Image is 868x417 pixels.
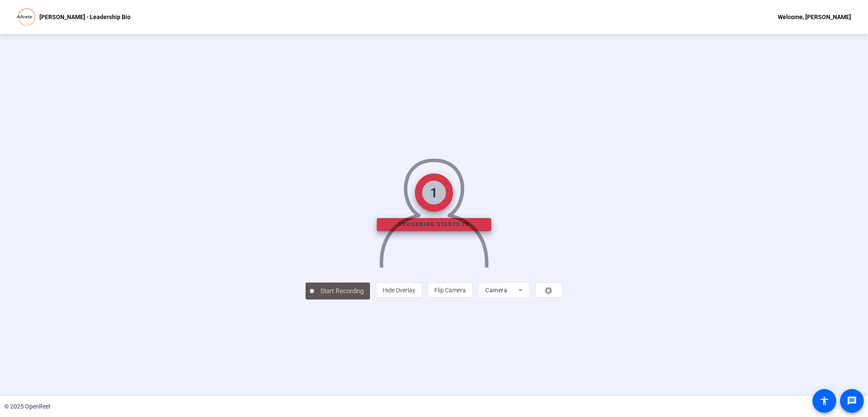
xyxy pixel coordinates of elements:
[428,283,473,298] button: Flip Camera
[778,12,851,22] div: Welcome, [PERSON_NAME]
[4,402,50,411] div: © 2025 OpenReel
[39,12,131,22] p: [PERSON_NAME] - Leadership Bio
[434,287,466,294] span: Flip Camera
[17,8,35,25] img: OpenReel logo
[314,286,370,296] span: Start Recording
[383,287,415,294] span: Hide Overlay
[306,283,370,299] button: Start Recording
[430,183,437,202] div: 1
[847,396,857,406] mat-icon: message
[819,396,829,406] mat-icon: accessibility
[376,283,422,298] button: Hide Overlay
[378,152,490,268] img: overlay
